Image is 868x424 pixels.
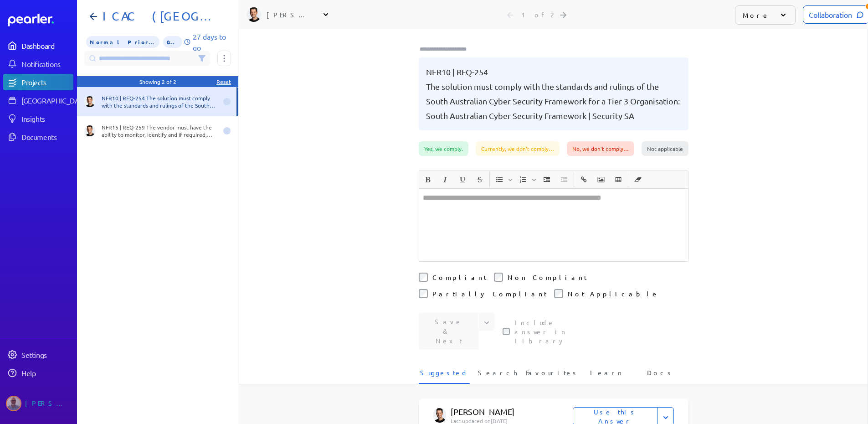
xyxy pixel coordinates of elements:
[21,114,72,123] div: Insights
[139,78,176,85] div: Showing 2 of 2
[3,92,73,109] a: [GEOGRAPHIC_DATA]
[642,141,688,156] div: Not applicable
[420,368,468,383] span: Suggested
[492,172,507,187] button: Insert Unordered List
[567,141,634,156] div: No, we don't comply…
[419,141,468,156] div: Yes, we comply.
[163,36,183,48] span: 0% of Questions Completed
[99,9,224,24] h1: ICAC (SA) - CMS - Invitation to Supply
[8,14,73,26] a: Dashboard
[21,350,72,359] div: Settings
[267,10,312,19] div: [PERSON_NAME]
[610,172,627,187] span: Insert table
[6,396,21,411] img: Jason Riches
[539,172,555,187] span: Increase Indent
[593,172,609,187] span: Insert Image
[476,141,560,156] div: Currently, we don't comply…
[247,7,261,22] img: James Layton
[3,346,73,363] a: Settings
[647,368,674,383] span: Docs
[630,172,646,187] button: Clear Formatting
[432,273,487,282] label: Compliant
[743,10,770,20] p: More
[3,365,73,381] a: Help
[491,172,514,187] span: Insert Unordered List
[193,31,231,53] p: 27 days to go
[437,172,453,187] button: Italic
[25,396,71,411] div: [PERSON_NAME]
[3,56,73,72] a: Notifications
[455,172,470,187] button: Underline
[86,36,159,48] span: Priority
[3,129,73,145] a: Documents
[526,368,579,383] span: Favourites
[630,172,646,187] span: Clear Formatting
[84,96,95,107] img: James Layton
[508,273,587,282] label: Non Compliant
[21,132,72,141] div: Documents
[21,368,72,377] div: Help
[514,318,592,345] label: This checkbox controls whether your answer will be included in the Answer Library for future use
[556,172,572,187] span: Decrease Indent
[3,392,73,415] a: Jason Riches's photo[PERSON_NAME]
[521,10,553,19] div: 1 of 2
[472,172,488,187] button: Strike through
[515,172,531,187] button: Insert Ordered List
[426,65,681,123] pre: NFR10 | REQ-254 The solution must comply with the standards and rulings of the South Australian C...
[21,41,72,50] div: Dashboard
[419,45,475,54] input: Type here to add tags
[102,94,217,109] div: NFR10 | REQ-254 The solution must comply with the standards and rulings of the South Australian C...
[420,172,436,187] button: Bold
[433,408,447,423] img: James Layton
[432,289,547,298] label: Partially Compliant
[21,78,72,87] div: Projects
[216,78,231,85] div: Reset
[420,172,436,187] span: Bold
[84,125,95,136] img: James Layton
[593,172,609,187] button: Insert Image
[515,172,538,187] span: Insert Ordered List
[568,289,659,298] label: Not Applicable
[539,172,555,187] button: Increase Indent
[611,172,626,187] button: Insert table
[21,96,89,105] div: [GEOGRAPHIC_DATA]
[503,328,510,335] input: This checkbox controls whether your answer will be included in the Answer Library for future use
[478,368,517,383] span: Search
[3,74,73,90] a: Projects
[21,59,72,68] div: Notifications
[451,406,586,417] p: [PERSON_NAME]
[3,110,73,127] a: Insights
[3,37,73,54] a: Dashboard
[590,368,623,383] span: Learn
[102,124,217,138] div: NFR15 | REQ-259 The vendor must have the ability to monitor, identify and if required, block pote...
[576,172,591,187] button: Insert link
[472,172,488,187] span: Strike through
